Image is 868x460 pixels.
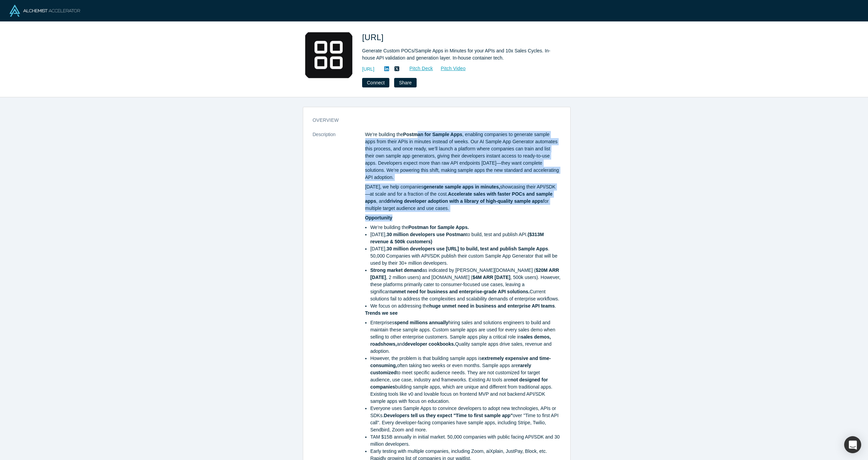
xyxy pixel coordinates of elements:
img: Alchemist Logo [10,5,80,17]
h3: overview [313,117,551,124]
strong: 30 million developers use [URL] to build, test and publish Sample Apps [387,246,548,251]
strong: spend millions annually [394,320,449,325]
li: Enterprises hiring sales and solutions engineers to build and maintain these sample apps. Custom ... [370,319,561,355]
li: Everyone uses Sample Apps to convince developers to adopt new technologies, APIs or SDKs. over "T... [370,405,561,433]
strong: Postman for Sample Apps. [408,225,469,230]
p: [DATE], we help companies showcasing their API/SDK —at scale and for a fraction of the cost. , an... [365,183,561,212]
strong: $4M ARR [DATE] [472,275,510,280]
strong: Accelerate sales with faster POCs and sample apps [365,191,553,204]
div: Generate Custom POCs/Sample Apps in Minutes for your APIs and 10x Sales Cycles. In-house API vali... [362,47,553,62]
span: [URL] [362,33,386,42]
strong: extremely expensive and time-consuming, [370,356,551,368]
strong: 30 million developers use Postman [387,232,466,237]
strong: Trends we see [365,310,398,316]
strong: generate sample apps in minutes, [423,184,500,190]
button: Connect [362,78,389,87]
li: We’re building the [370,224,561,231]
li: as indicated by [PERSON_NAME][DOMAIN_NAME] ( , 2 million users) and [DOMAIN_NAME] ( , 500k users)... [370,267,561,302]
strong: Opportunity [365,215,392,220]
a: Pitch Deck [402,65,433,72]
a: Pitch Video [433,65,466,72]
li: [DATE], . 50,000 Companies with API/SDK publish their custom Sample App Generator that will be us... [370,245,561,267]
li: [DATE], to build, test and publish API. [370,231,561,245]
strong: huge unmet need in business and enterprise API teams [429,303,555,309]
strong: Postman for Sample Apps [403,132,462,137]
a: [URL] [362,66,374,73]
p: We’re building the , enabling companies to generate sample apps from their APIs in minutes instea... [365,131,561,181]
strong: unmet need for business and enterprise-grade API solutions. [391,289,530,294]
li: However, the problem is that building sample apps is often taking two weeks or even months. Sampl... [370,355,561,405]
strong: developer cookbooks. [405,341,455,347]
li: We focus on addressing the . [370,302,561,310]
strong: Developers tell us they expect "Time to first sample app" [384,413,513,418]
img: Sampleapp.ai's Logo [305,31,353,79]
li: TAM $15B annually in initial market. 50,000 companies with public facing API/SDK and 30 million d... [370,433,561,448]
strong: driving developer adoption with a library of high-quality sample apps [387,198,543,204]
strong: Strong market demand [370,267,422,273]
button: Share [394,78,416,87]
